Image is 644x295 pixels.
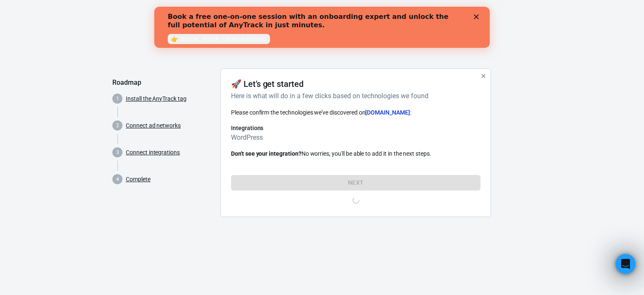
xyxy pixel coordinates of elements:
a: Install the AnyTrack tag [126,94,187,103]
a: Connect integrations [126,148,180,157]
a: Complete [126,175,151,184]
h6: Integrations [231,124,480,132]
iframe: Intercom live chat banner [154,7,490,48]
h6: WordPress [231,132,480,143]
p: No worries, you'll be able to add it in the next steps. [231,149,480,158]
a: Connect ad networks [126,121,181,130]
strong: Don't see your integration? [231,150,301,157]
span: Please confirm the technologies we've discovered on : [231,109,411,116]
iframe: Intercom live chat [615,254,636,274]
span: [DOMAIN_NAME] [365,109,410,116]
h5: Roadmap [112,78,214,87]
h6: Here is what will do in a few clicks based on technologies we found [231,91,477,101]
h4: 🚀 Let's get started [231,79,304,89]
text: 2 [116,123,119,128]
text: 1 [116,96,119,102]
text: 4 [116,176,119,182]
text: 3 [116,149,119,155]
div: Close [319,8,328,13]
div: AnyTrack [112,13,532,28]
